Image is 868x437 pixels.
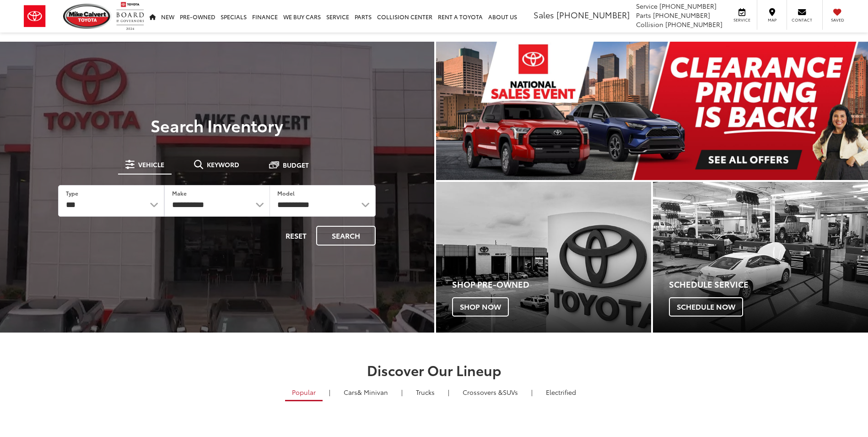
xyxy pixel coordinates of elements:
[63,4,112,29] img: Mike Calvert Toyota
[327,388,333,397] li: |
[669,280,868,289] h4: Schedule Service
[452,297,509,317] span: Shop Now
[636,11,651,20] span: Parts
[409,384,442,400] a: Trucks
[38,116,396,134] h3: Search Inventory
[529,388,535,397] li: |
[399,388,405,397] li: |
[112,362,757,377] h2: Discover Our Lineup
[762,17,782,23] span: Map
[285,384,323,401] a: Popular
[636,1,658,11] span: Service
[436,182,651,333] div: Toyota
[277,189,295,197] label: Model
[669,297,743,317] span: Schedule Now
[316,226,376,246] button: Search
[827,17,847,23] span: Saved
[653,182,868,333] a: Schedule Service Schedule Now
[539,384,583,400] a: Electrified
[534,9,554,21] span: Sales
[66,189,78,197] label: Type
[792,17,812,23] span: Contact
[452,280,651,289] h4: Shop Pre-Owned
[337,384,395,400] a: Cars
[138,161,164,168] span: Vehicle
[283,162,309,168] span: Budget
[463,388,503,397] span: Crossovers &
[357,388,388,397] span: & Minivan
[207,161,239,168] span: Keyword
[278,226,314,246] button: Reset
[732,17,752,23] span: Service
[653,182,868,333] div: Toyota
[665,20,722,29] span: [PHONE_NUMBER]
[659,1,717,11] span: [PHONE_NUMBER]
[172,189,187,197] label: Make
[436,182,651,333] a: Shop Pre-Owned Shop Now
[653,11,710,20] span: [PHONE_NUMBER]
[636,20,663,29] span: Collision
[556,9,630,21] span: [PHONE_NUMBER]
[456,384,525,400] a: SUVs
[446,388,452,397] li: |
